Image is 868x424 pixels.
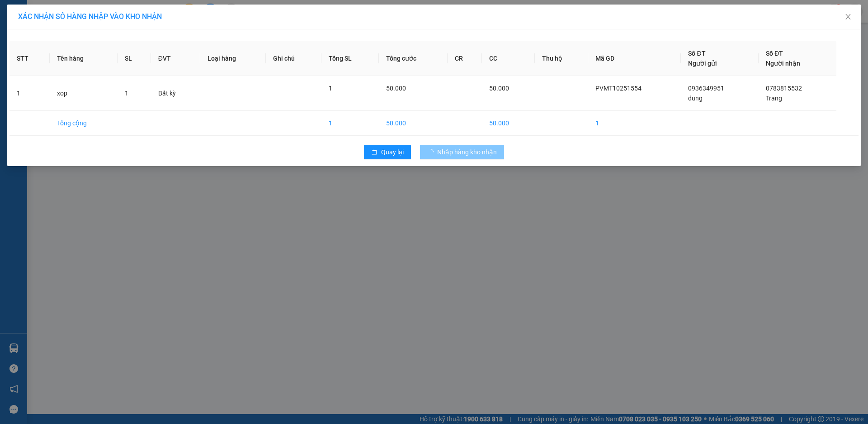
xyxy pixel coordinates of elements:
span: Quay lại [381,147,404,157]
td: 50.000 [482,111,535,136]
td: xop [50,76,118,111]
th: Loại hàng [200,41,266,76]
div: 0978207932 [77,40,141,53]
th: Ghi chú [266,41,321,76]
th: Tổng cước [379,41,448,76]
span: 0936349951 [688,85,724,92]
th: CC [482,41,535,76]
span: rollback [371,149,377,156]
td: Tổng cộng [50,111,118,136]
th: Mã GD [588,41,681,76]
button: rollbackQuay lại [364,145,411,159]
span: Người gửi [688,60,717,67]
span: Người nhận [766,60,800,67]
span: Số ĐT [688,50,705,57]
span: 1 [329,85,332,92]
span: close [844,13,852,20]
button: Nhập hàng kho nhận [420,145,504,159]
span: Trang [766,95,782,102]
th: Thu hộ [535,41,588,76]
th: SL [118,41,151,76]
th: Tên hàng [50,41,118,76]
span: 50.000 [386,85,406,92]
div: OANH [8,19,71,29]
th: ĐVT [151,41,200,76]
div: Long Hải [8,8,71,19]
span: PVMT10251554 [595,85,642,92]
button: Close [835,5,861,30]
span: Nhận: [77,9,99,18]
span: Gửi: [8,9,22,18]
span: Nhập hàng kho nhận [437,147,497,157]
span: 50.000 [489,85,509,92]
td: 1 [588,111,681,136]
span: loading [427,149,437,155]
div: HÀ ĐOÀN [77,29,141,40]
th: CR [448,41,482,76]
td: Bất kỳ [151,76,200,111]
div: TO 2 AP P THO P HUNG [8,42,71,64]
span: 1 [125,90,128,97]
div: 0937469219 [8,29,71,42]
span: Số ĐT [766,50,783,57]
td: 1 [321,111,379,136]
th: STT [9,41,50,76]
td: 50.000 [379,111,448,136]
span: XÁC NHẬN SỐ HÀNG NHẬP VÀO KHO NHẬN [18,12,162,21]
span: 0783815532 [766,85,802,92]
th: Tổng SL [321,41,379,76]
span: dung [688,95,703,102]
div: 93 NTB Q1 [77,8,141,29]
td: 1 [9,76,50,111]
